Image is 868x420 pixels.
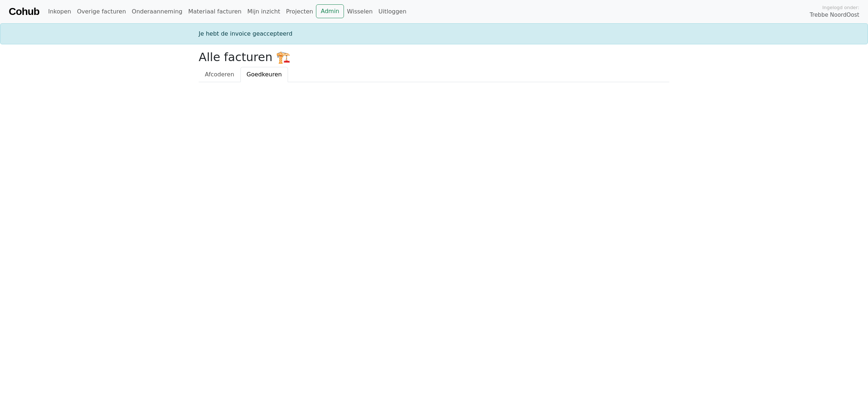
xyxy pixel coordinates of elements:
[9,3,39,20] a: Cohub
[247,71,282,78] span: Goedkeuren
[199,67,240,82] a: Afcoderen
[316,4,344,18] a: Admin
[240,67,288,82] a: Goedkeuren
[129,4,185,19] a: Onderaanneming
[45,4,74,19] a: Inkopen
[344,4,376,19] a: Wisselen
[194,29,674,38] div: Je hebt de invoice geaccepteerd
[376,4,409,19] a: Uitloggen
[822,4,859,11] span: Ingelogd onder:
[205,71,234,78] span: Afcoderen
[199,50,669,64] h2: Alle facturen 🏗️
[185,4,244,19] a: Materiaal facturen
[810,11,859,19] span: Trebbe NoordOost
[244,4,283,19] a: Mijn inzicht
[74,4,129,19] a: Overige facturen
[283,4,316,19] a: Projecten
